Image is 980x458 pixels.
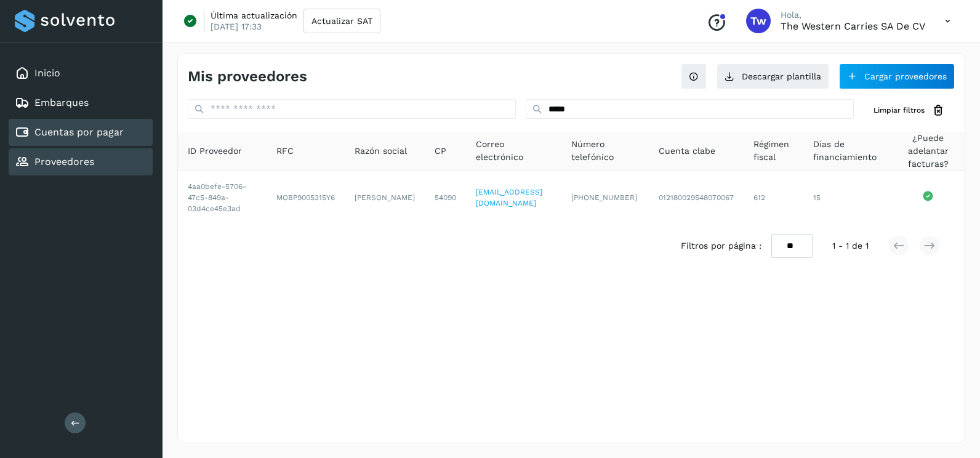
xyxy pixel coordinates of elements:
td: 4aa0befe-5706-47c5-849a-03d4ce45e3ad [178,171,267,224]
td: 612 [744,171,803,224]
td: 15 [803,171,892,224]
p: Hola, [781,10,925,20]
span: Régimen fiscal [753,138,793,164]
span: CP [435,145,446,158]
a: Embarques [34,97,89,108]
span: Número telefónico [571,138,639,164]
a: [EMAIL_ADDRESS][DOMAIN_NAME] [476,188,542,207]
div: Cuentas por pagar [9,119,153,146]
h4: Mis proveedores [188,68,307,86]
p: [DATE] 17:33 [211,21,262,32]
td: 54090 [425,171,466,224]
td: MOBP9005315Y6 [267,171,345,224]
span: ¿Puede adelantar facturas? [902,132,955,171]
div: Inicio [9,60,153,87]
a: Proveedores [34,156,94,167]
span: Días de financiamiento [813,138,882,164]
a: Inicio [34,67,60,79]
div: Proveedores [9,148,153,175]
span: Razón social [355,145,407,158]
a: Cuentas por pagar [34,126,124,138]
span: Actualizar SAT [311,17,372,25]
span: [PHONE_NUMBER] [571,193,637,202]
span: ID Proveedor [188,145,242,158]
div: Embarques [9,89,153,116]
button: Cargar proveedores [839,63,955,89]
span: Filtros por página : [681,239,761,252]
span: 1 - 1 de 1 [832,239,869,252]
span: RFC [276,145,294,158]
button: Descargar plantilla [717,63,829,89]
button: Actualizar SAT [303,9,380,33]
button: Limpiar filtros [864,99,955,122]
td: 012180029548070067 [649,171,744,224]
p: Última actualización [211,10,297,21]
span: Limpiar filtros [874,105,925,116]
td: [PERSON_NAME] [345,171,425,224]
span: Correo electrónico [476,138,552,164]
p: The western carries SA de CV [781,20,925,32]
span: Cuenta clabe [659,145,715,158]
